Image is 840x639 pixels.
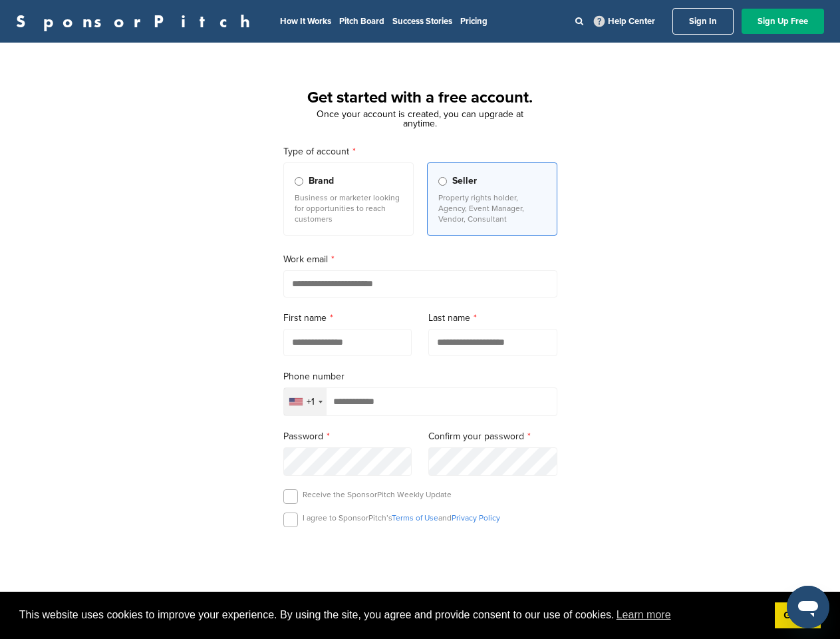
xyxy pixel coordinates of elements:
label: Password [283,429,412,444]
p: Receive the SponsorPitch Weekly Update [303,489,452,500]
iframe: Button to launch messaging window [787,586,829,628]
a: Pricing [460,16,488,27]
a: dismiss cookie message [775,602,821,629]
input: Brand Business or marketer looking for opportunities to reach customers [295,177,303,186]
a: How It Works [280,16,331,27]
span: Once your account is created, you can upgrade at anytime. [317,108,523,129]
a: Help Center [591,13,658,29]
a: learn more about cookies [615,605,673,625]
a: SponsorPitch [16,13,259,30]
a: Success Stories [392,16,452,27]
label: First name [283,311,412,325]
a: Sign In [672,8,734,35]
a: Sign Up Free [742,9,824,34]
h1: Get started with a free account. [267,86,573,110]
div: Selected country [284,388,327,415]
input: Seller Property rights holder, Agency, Event Manager, Vendor, Consultant [438,177,447,186]
p: I agree to SponsorPitch’s and [303,513,500,523]
a: Pitch Board [339,16,384,27]
span: This website uses cookies to improve your experience. By using the site, you agree and provide co... [19,605,764,625]
label: Confirm your password [428,429,557,444]
span: Seller [452,174,477,188]
label: Phone number [283,369,557,384]
a: Terms of Use [392,513,438,523]
span: Brand [309,174,334,188]
a: Privacy Policy [452,513,500,523]
p: Property rights holder, Agency, Event Manager, Vendor, Consultant [438,192,546,224]
p: Business or marketer looking for opportunities to reach customers [295,192,402,224]
div: +1 [307,397,315,407]
label: Last name [428,311,557,325]
label: Work email [283,252,557,267]
label: Type of account [283,144,557,159]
